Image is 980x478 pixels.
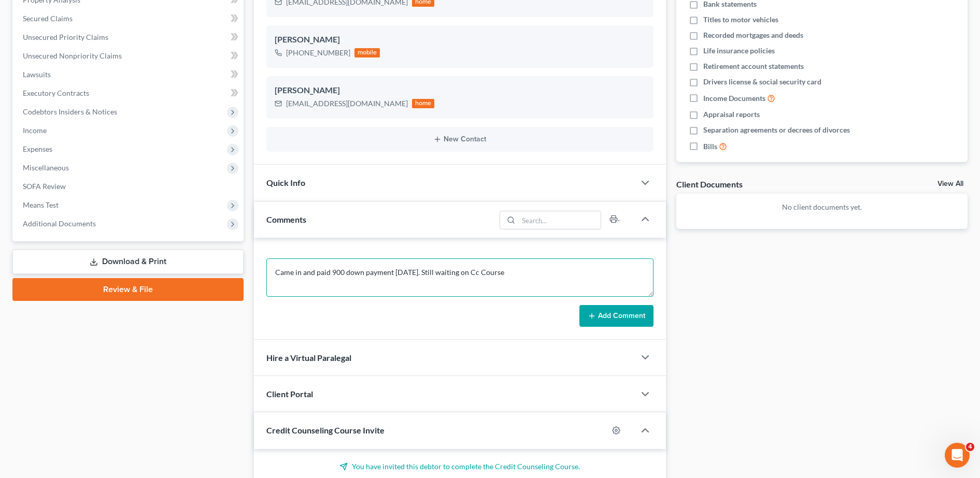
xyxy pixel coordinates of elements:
[703,77,821,87] span: Drivers license & social security card
[15,9,244,28] a: Secured Claims
[266,425,385,435] span: Credit Counseling Course Invite
[703,15,778,25] span: Titles to motor vehicles
[23,89,89,97] span: Executory Contracts
[23,33,108,41] span: Unsecured Priority Claims
[966,443,974,451] span: 4
[703,109,760,120] span: Appraisal reports
[23,144,52,153] span: Expenses
[15,47,244,65] a: Unsecured Nonpriority Claims
[23,14,73,23] span: Secured Claims
[23,163,69,172] span: Miscellaneous
[23,126,47,135] span: Income
[703,125,850,135] span: Separation agreements or decrees of divorces
[412,99,435,108] div: home
[15,65,244,84] a: Lawsuits
[518,211,601,229] input: Search...
[703,61,804,71] span: Retirement account statements
[579,305,654,327] button: Add Comment
[23,219,96,228] span: Additional Documents
[15,28,244,47] a: Unsecured Priority Claims
[15,177,244,196] a: SOFA Review
[703,141,717,152] span: Bills
[676,179,743,190] div: Client Documents
[275,34,645,46] div: [PERSON_NAME]
[354,48,380,57] div: mobile
[703,93,765,104] span: Income Documents
[286,98,408,109] div: [EMAIL_ADDRESS][DOMAIN_NAME]
[266,389,313,399] span: Client Portal
[945,443,970,468] iframe: Intercom live chat
[275,84,645,97] div: [PERSON_NAME]
[266,353,351,363] span: Hire a Virtual Paralegal
[275,135,645,143] button: New Contact
[266,178,305,187] span: Quick Info
[938,180,963,187] a: View All
[685,202,959,212] p: No client documents yet.
[15,84,244,103] a: Executory Contracts
[23,107,117,116] span: Codebtors Insiders & Notices
[703,30,803,40] span: Recorded mortgages and deeds
[23,182,66,191] span: SOFA Review
[23,70,51,79] span: Lawsuits
[703,46,775,56] span: Life insurance policies
[23,200,59,209] span: Means Test
[286,48,350,58] div: [PHONE_NUMBER]
[12,278,244,301] a: Review & File
[266,214,306,224] span: Comments
[12,250,244,274] a: Download & Print
[23,51,122,60] span: Unsecured Nonpriority Claims
[266,461,654,472] p: You have invited this debtor to complete the Credit Counseling Course.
